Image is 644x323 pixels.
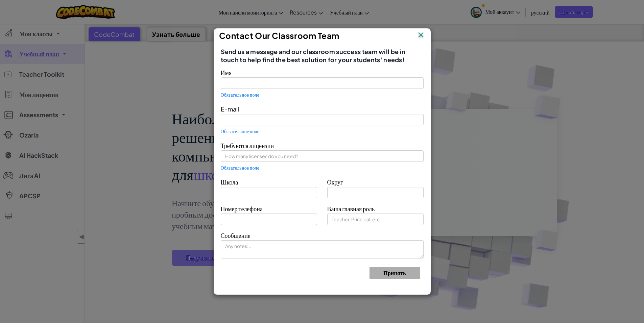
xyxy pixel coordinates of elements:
[327,214,424,225] input: Teacher, Principal, etc.
[327,178,343,186] span: Округ
[221,105,239,113] span: E-mail
[221,142,274,149] span: Требуются лицензии
[221,92,260,97] span: Обязательное поле
[221,178,238,186] span: Школа
[221,165,260,170] span: Обязательное поле
[221,128,260,134] span: Обязательное поле
[221,231,251,239] span: Сообщение
[221,69,232,76] span: Имя
[221,150,424,162] input: How many licenses do you need?
[221,48,424,64] span: Send us a message and our classroom success team will be in touch to help find the best solution ...
[327,205,375,213] span: Ваша главная роль
[221,205,263,213] span: Номер телефона
[369,267,420,279] button: Принять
